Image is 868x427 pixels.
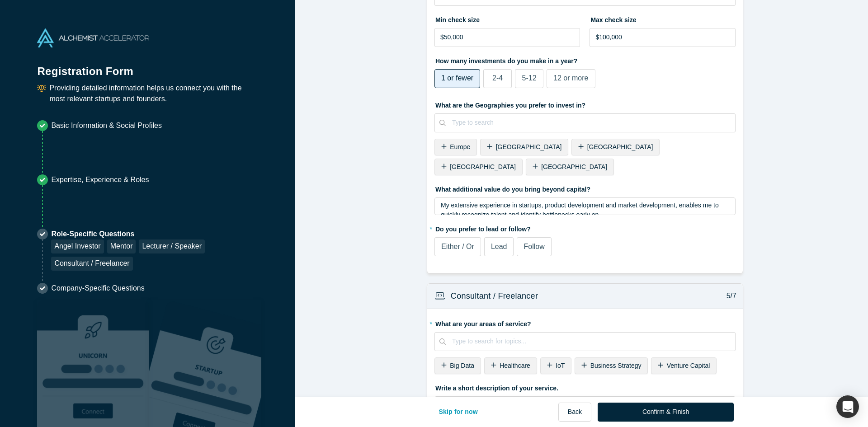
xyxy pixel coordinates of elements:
p: Basic Information & Social Profiles [51,120,162,131]
div: rdw-wrapper [434,396,736,414]
div: Big Data [434,357,481,374]
p: Expertise, Experience & Roles [51,174,149,185]
span: [GEOGRAPHIC_DATA] [450,163,516,170]
button: Skip for now [429,403,487,422]
span: 5-12 [522,74,537,82]
div: Angel Investor [51,239,104,253]
img: Alchemist Accelerator Logo [37,28,149,47]
button: Confirm & Finish [598,403,734,422]
h3: Consultant / Freelancer [451,290,538,302]
span: 1 or fewer [441,74,473,82]
span: [GEOGRAPHIC_DATA] [541,163,607,170]
span: 2-4 [492,74,503,82]
span: Healthcare [500,362,530,369]
div: Mentor [107,239,136,253]
span: Lead [491,243,507,250]
div: Venture Capital [651,357,717,374]
div: rdw-editor [441,201,730,219]
label: What additional value do you bring beyond capital? [434,182,736,194]
button: Back [558,403,591,422]
span: Either / Or [441,243,474,250]
p: 5/7 [722,291,736,301]
label: Min check size [434,12,580,25]
label: Write a short description of your service. [434,380,736,393]
div: rdw-wrapper [434,197,736,216]
span: Business Strategy [590,362,642,369]
div: Lecturer / Speaker [139,239,205,253]
div: IoT [540,357,571,374]
span: My extensive experience in startups, product development and market development, enables me to qu... [441,202,721,218]
div: [GEOGRAPHIC_DATA] [480,139,568,155]
span: [GEOGRAPHIC_DATA] [587,143,653,150]
div: Europe [434,139,477,155]
span: Big Data [450,362,474,369]
label: How many investments do you make in a year? [434,53,736,66]
input: $ [434,28,580,47]
span: Follow [524,243,544,250]
div: Business Strategy [575,357,648,374]
h1: Registration Form [37,54,258,80]
span: IoT [556,362,565,369]
label: What are your areas of service? [434,316,736,329]
div: [GEOGRAPHIC_DATA] [571,139,660,155]
p: Providing detailed information helps us connect you with the most relevant startups and founders. [49,83,258,104]
label: What are the Geographies you prefer to invest in? [434,98,736,110]
div: Consultant / Freelancer [51,257,132,271]
div: Healthcare [484,357,537,374]
p: Company-Specific Questions [51,283,144,294]
label: Max check size [590,12,735,25]
span: 12 or more [553,74,588,82]
span: [GEOGRAPHIC_DATA] [496,143,562,150]
label: Do you prefer to lead or follow? [434,221,736,234]
input: $ [590,28,735,47]
div: [GEOGRAPHIC_DATA] [434,159,523,175]
div: [GEOGRAPHIC_DATA] [526,159,614,175]
p: Role-Specific Questions [51,229,258,239]
span: Europe [450,143,470,150]
span: Venture Capital [667,362,710,369]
